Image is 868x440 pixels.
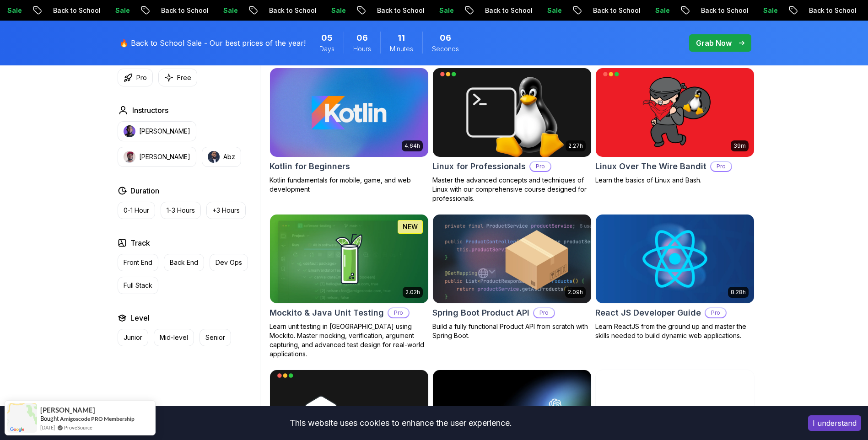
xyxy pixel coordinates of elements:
span: 11 Minutes [398,32,405,44]
p: 4.64h [404,142,420,150]
h2: Kotlin for Beginners [270,160,350,173]
p: Senior [205,333,225,342]
button: +3 Hours [206,202,246,219]
p: Sale [324,6,353,15]
p: Back to School [154,6,216,15]
button: Front End [118,254,158,271]
img: instructor img [208,151,220,163]
a: Spring Boot Product API card2.09hSpring Boot Product APIProBuild a fully functional Product API f... [432,214,592,340]
p: Back to School [802,6,864,15]
h2: Duration [130,185,159,196]
p: Sale [648,6,677,15]
p: Pro [530,162,550,171]
button: Accept cookies [808,415,861,431]
p: Mid-level [160,333,188,342]
p: Master the advanced concepts and techniques of Linux with our comprehensive course designed for p... [432,176,592,203]
p: NEW [403,222,418,231]
span: [DATE] [40,424,55,431]
p: Abz [223,152,235,161]
p: Front End [124,258,152,267]
p: Junior [124,333,142,342]
h2: Linux Over The Wire Bandit [595,160,706,173]
p: Pro [136,73,147,82]
p: Pro [388,308,409,317]
button: instructor img[PERSON_NAME] [118,121,196,141]
p: Sale [540,6,569,15]
p: Full Stack [124,281,152,290]
p: 0-1 Hour [124,206,149,215]
h2: Track [130,237,150,248]
p: Learn the basics of Linux and Bash. [595,176,755,185]
button: Free [158,69,197,86]
p: +3 Hours [212,206,240,215]
p: Sale [432,6,461,15]
h2: Instructors [132,105,168,116]
span: 6 Hours [356,32,368,44]
h2: Spring Boot Product API [432,306,529,319]
p: 1-3 Hours [167,206,195,215]
p: 2.27h [568,142,583,150]
a: Amigoscode PRO Membership [60,415,135,422]
a: ProveSource [64,424,92,431]
p: Dev Ops [216,258,242,267]
p: Pro [534,308,554,317]
p: 8.28h [731,289,746,296]
img: instructor img [124,125,135,137]
a: Kotlin for Beginners card4.64hKotlin for BeginnersKotlin fundamentals for mobile, game, and web d... [270,68,429,194]
span: 6 Seconds [440,32,451,44]
p: Pro [706,308,726,317]
img: Linux for Professionals card [433,68,591,157]
a: Linux for Professionals card2.27hLinux for ProfessionalsProMaster the advanced concepts and techn... [432,68,592,203]
h2: Linux for Professionals [432,160,526,173]
button: Junior [118,329,148,346]
span: Bought [40,415,59,422]
span: 5 Days [321,32,333,44]
p: Back End [170,258,198,267]
span: Seconds [432,44,459,54]
p: Kotlin fundamentals for mobile, game, and web development [270,176,429,194]
img: Spring Boot Product API card [433,215,591,303]
button: instructor img[PERSON_NAME] [118,147,196,167]
span: Minutes [390,44,413,54]
p: 2.02h [405,289,420,296]
button: Back End [164,254,204,271]
p: 39m [733,142,746,150]
p: Back to School [370,6,432,15]
p: Sale [756,6,785,15]
a: React JS Developer Guide card8.28hReact JS Developer GuideProLearn ReactJS from the ground up and... [595,214,755,340]
button: 0-1 Hour [118,202,155,219]
p: Back to School [478,6,540,15]
p: Sale [108,6,137,15]
p: Sale [216,6,245,15]
p: Back to School [586,6,648,15]
button: Pro [118,69,153,86]
a: Linux Over The Wire Bandit card39mLinux Over The Wire BanditProLearn the basics of Linux and Bash. [595,68,755,185]
p: Learn ReactJS from the ground up and master the skills needed to build dynamic web applications. [595,322,755,340]
p: 2.09h [568,289,583,296]
img: provesource social proof notification image [7,403,37,433]
img: React JS Developer Guide card [596,215,754,303]
p: Learn unit testing in [GEOGRAPHIC_DATA] using Mockito. Master mocking, verification, argument cap... [270,322,429,359]
p: Free [177,73,191,82]
p: Back to School [262,6,324,15]
img: Mockito & Java Unit Testing card [266,212,432,305]
span: Hours [353,44,371,54]
h2: React JS Developer Guide [595,306,701,319]
h2: Mockito & Java Unit Testing [270,306,384,319]
button: Mid-level [154,329,194,346]
p: [PERSON_NAME] [139,127,190,136]
p: Grab Now [696,38,732,48]
p: Pro [711,162,731,171]
p: 🔥 Back to School Sale - Our best prices of the year! [119,38,306,48]
p: Build a fully functional Product API from scratch with Spring Boot. [432,322,592,340]
p: Back to School [46,6,108,15]
p: Back to School [694,6,756,15]
button: instructor imgAbz [202,147,241,167]
button: Dev Ops [210,254,248,271]
span: Days [319,44,334,54]
a: Mockito & Java Unit Testing card2.02hNEWMockito & Java Unit TestingProLearn unit testing in [GEOG... [270,214,429,359]
img: Kotlin for Beginners card [270,68,428,157]
p: [PERSON_NAME] [139,152,190,161]
img: Linux Over The Wire Bandit card [596,68,754,157]
button: Full Stack [118,277,158,294]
